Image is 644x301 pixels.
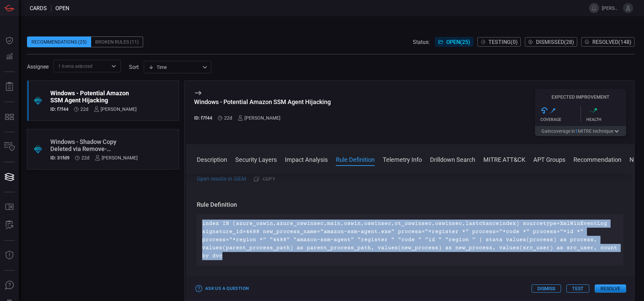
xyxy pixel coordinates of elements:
[285,155,328,163] button: Impact Analysis
[1,199,18,215] button: Rule Catalog
[80,106,88,112] span: Jul 27, 2025 10:12 AM
[525,37,577,47] button: Dismissed(28)
[30,5,47,11] span: Cards
[488,39,518,45] span: Testing ( 0 )
[1,139,18,155] button: Inventory
[50,138,138,152] div: Windows - Shadow Copy Deleted via Remove-CimInstance
[1,49,18,65] button: Detections
[235,155,277,163] button: Security Layers
[413,39,430,45] span: Status:
[197,155,227,163] button: Description
[477,37,521,47] button: Testing(0)
[336,155,375,163] button: Rule Definition
[27,36,91,47] div: Recommendations (25)
[50,90,137,104] div: Windows - Potential Amazon SSM Agent Hijacking
[55,5,69,11] span: open
[238,115,280,121] div: [PERSON_NAME]
[50,155,70,160] h5: ID: 31fd9
[91,36,143,47] div: Broken Rules (11)
[50,106,69,112] h5: ID: f7f44
[1,169,18,185] button: Cards
[595,284,626,293] button: Resolve
[1,277,18,294] button: Ask Us A Question
[581,37,635,47] button: Resolved(148)
[197,201,623,209] h3: Rule Definition
[535,94,626,100] h5: Expected Improvement
[81,155,89,160] span: Jul 27, 2025 10:12 AM
[1,109,18,125] button: MITRE - Detection Posture
[430,155,475,163] button: Drilldown Search
[194,98,331,105] div: Windows - Potential Amazon SSM Agent Hijacking
[194,115,212,121] h5: ID: f7f44
[566,284,589,293] button: Test
[592,39,632,45] span: Resolved ( 148 )
[383,155,422,163] button: Telemetry Info
[533,155,565,163] button: APT Groups
[202,220,618,260] p: index IN (azure_oswin,azure_oswinsec,main,oswin,oswinsec,ot_oswinsec,oswinsec,lastchanceindex) so...
[109,61,118,71] button: Open
[575,128,578,134] span: 1
[58,63,92,70] span: 1 Items selected
[586,117,626,122] div: Health
[446,39,470,45] span: Open ( 25 )
[1,217,18,233] button: ALERT ANALYSIS
[129,64,139,70] label: sort
[149,64,200,71] div: Time
[573,155,621,163] button: Recommendation
[27,64,49,70] span: Assignee
[224,115,232,121] span: Jul 27, 2025 10:12 AM
[1,79,18,95] button: Reports
[540,117,581,122] div: Coverage
[532,284,561,293] button: Dismiss
[95,155,138,160] div: [PERSON_NAME]
[1,32,18,49] button: Dashboard
[602,5,620,11] span: [PERSON_NAME].[PERSON_NAME]
[435,37,473,47] button: Open(25)
[194,283,250,294] button: Ask Us a Question
[535,126,626,136] button: Gaincoverage in1MITRE technique
[536,39,574,45] span: Dismissed ( 28 )
[483,155,525,163] button: MITRE ATT&CK
[94,106,137,112] div: [PERSON_NAME]
[1,247,18,264] button: Threat Intelligence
